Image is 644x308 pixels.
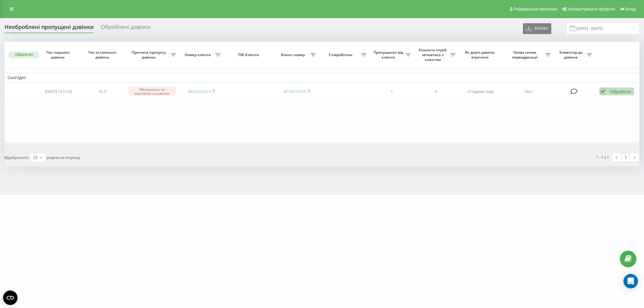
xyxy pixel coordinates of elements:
[610,89,631,94] div: Обробити
[47,155,80,160] span: рядків на сторінці
[503,84,554,100] td: Тест
[33,154,38,160] div: 25
[373,50,405,59] span: Пропущених від клієнта
[417,48,450,62] span: Кількість спроб зв'язатись з клієнтом
[5,73,639,82] td: Сьогодні
[128,50,171,59] span: Причина пропуску дзвінка
[128,87,176,96] div: Менеджери не відповіли на дзвінок
[506,50,545,59] span: Назва схеми переадресації
[81,84,125,100] td: 15:11
[370,84,414,100] td: 1
[621,153,630,162] a: 1
[623,274,638,288] div: Open Intercom Messenger
[459,84,503,100] td: 2 години тому
[283,89,306,94] a: 48739109259
[187,89,211,94] a: 48452623014
[557,50,587,59] span: Коментар до дзвінка
[3,291,18,305] button: Open CMP widget
[322,52,361,57] span: Співробітник
[277,52,310,57] span: Бізнес номер
[41,50,76,59] span: Час першого дзвінка
[9,52,39,58] button: Обрати всі
[86,50,120,59] span: Час останнього дзвінка
[513,7,558,11] span: Реферальна програма
[229,52,269,57] span: ПІБ Клієнта
[414,84,458,100] td: 0
[596,154,609,160] div: 1 - 1 з 1
[101,24,150,33] div: Оброблені дзвінки
[568,7,615,11] span: Налаштування профілю
[523,23,551,34] button: Експорт
[182,52,215,57] span: Номер клієнта
[5,155,29,160] span: Відображати
[463,50,498,59] span: Як довго дзвінок втрачено
[36,84,81,100] td: [DATE] 15:11:52
[625,7,636,11] span: Вихід
[5,24,94,33] div: Необроблені пропущені дзвінки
